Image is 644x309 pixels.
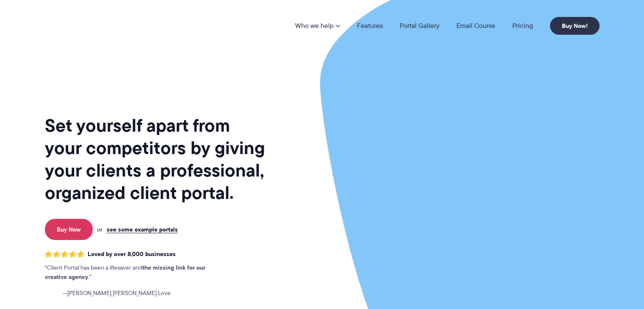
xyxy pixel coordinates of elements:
a: Pricing [512,22,533,29]
a: see some example portals [107,226,178,233]
span: or [97,226,102,233]
a: Buy Now! [550,17,600,35]
span: [PERSON_NAME] [PERSON_NAME] Love [63,289,171,298]
a: Portal Gallery [400,22,439,29]
a: Buy Now [45,219,93,240]
p: Client Portal has been a lifesaver and . [45,263,223,282]
a: Features [357,22,383,29]
h1: Set yourself apart from your competitors by giving your clients a professional, organized client ... [45,114,267,204]
a: Email Course [456,22,495,29]
span: Loved by over 8,000 businesses [88,251,176,258]
a: Who we help [295,22,340,29]
strong: the missing link for our creative agency [45,263,205,281]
